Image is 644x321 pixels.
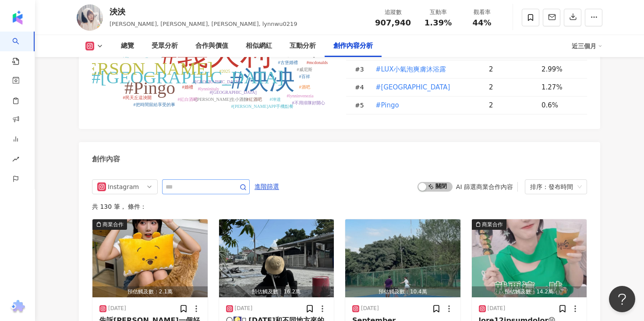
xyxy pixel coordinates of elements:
[355,100,368,110] div: # 5
[287,93,314,98] tspan: #lynninvenezia
[489,100,534,110] div: 2
[210,90,257,95] tspan: #[GEOGRAPHIC_DATA]
[121,41,134,51] div: 總覽
[375,78,450,96] button: #[GEOGRAPHIC_DATA]
[375,96,400,114] button: #Pingo
[108,305,126,312] div: [DATE]
[472,219,587,297] button: 商業合作預估觸及數：14.2萬
[92,154,120,164] div: 創作內容
[530,180,574,194] div: 排序：發布時間
[193,79,240,84] tspan: #[GEOGRAPHIC_DATA]
[482,220,503,229] div: 商業合作
[92,219,208,297] button: 商業合作預估觸及數：2.1萬
[110,21,297,27] span: [PERSON_NAME], [PERSON_NAME], [PERSON_NAME], lynnwu0219
[345,219,460,297] img: post-image
[534,96,587,114] td: 0.6%
[230,65,295,94] tspan: #泱泱
[456,183,513,190] div: AI 篩選商業合作內容
[488,305,506,312] div: [DATE]
[345,219,460,297] button: 預估觸及數：10.4萬
[123,95,152,100] tspan: #民天丘這泱開
[270,97,281,102] tspan: #坤達
[299,74,310,79] tspan: #百祥
[278,60,298,65] tspan: #古堡婚禮
[368,78,482,96] td: #italy
[178,97,198,102] tspan: #紅白酒吧
[375,18,411,27] span: 907,940
[572,39,602,53] div: 近三個月
[355,82,368,92] div: # 4
[92,219,208,297] img: post-image
[368,61,482,78] td: #LUX小氣泡爽膚沐浴露
[254,179,280,193] button: 進階篩選
[541,64,578,74] div: 2.99%
[472,286,587,297] div: 預估觸及數：14.2萬
[110,6,297,17] div: 泱泱
[541,100,578,110] div: 0.6%
[345,286,460,297] div: 預估觸及數：10.4萬
[465,8,499,17] div: 觀看率
[12,150,19,170] span: rise
[375,64,446,74] span: #LUX小氣泡爽膚沐浴露
[255,180,279,194] span: 進階篩選
[195,41,228,51] div: 合作與價值
[231,104,294,109] tspan: #[PERSON_NAME]APP手機點餐
[152,41,178,51] div: 受眾分析
[425,18,452,27] span: 1.39%
[541,82,578,92] div: 1.27%
[355,64,368,74] div: # 3
[246,41,272,51] div: 相似網紅
[489,64,534,74] div: 2
[307,60,328,65] tspan: #mcdonalds
[219,219,334,297] img: post-image
[361,305,379,312] div: [DATE]
[609,286,635,312] iframe: Help Scout Beacon - Open
[219,286,334,297] div: 預估觸及數：16.2萬
[247,97,262,102] tspan: #紅酒吧
[333,41,373,51] div: 創作內容分析
[124,78,175,98] tspan: #Pingo
[368,96,482,114] td: #Pingo
[472,219,587,297] img: post-image
[235,305,253,312] div: [DATE]
[297,67,312,72] tspan: #威尼斯
[472,18,491,27] span: 44%
[219,69,230,74] tspan: #2025
[194,97,248,102] tspan: #[PERSON_NAME]生小酒館
[534,78,587,96] td: 1.27%
[290,41,316,51] div: 互動分析
[489,82,534,92] div: 2
[198,86,219,91] tspan: #lynninitaly
[375,8,411,17] div: 追蹤數
[375,100,399,110] span: #Pingo
[77,4,103,31] img: KOL Avatar
[61,58,213,78] tspan: #[PERSON_NAME]
[9,300,26,314] img: chrome extension
[375,61,446,78] button: #LUX小氣泡爽膚沐浴露
[11,11,25,25] img: logo icon
[92,286,208,297] div: 預估觸及數：2.1萬
[421,8,455,17] div: 互動率
[103,220,124,229] div: 商業合作
[108,180,136,194] div: Instagram
[182,85,193,89] tspan: #婚禮
[12,32,30,66] a: search
[92,203,587,210] div: 共 130 筆 ， 條件：
[134,102,175,107] tspan: #把時間留給享受的事
[299,85,310,89] tspan: #酒吧
[375,82,450,92] span: #[GEOGRAPHIC_DATA]
[534,61,587,78] td: 2.99%
[292,100,325,105] tspan: #不用排隊好開心
[219,219,334,297] button: 預估觸及數：16.2萬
